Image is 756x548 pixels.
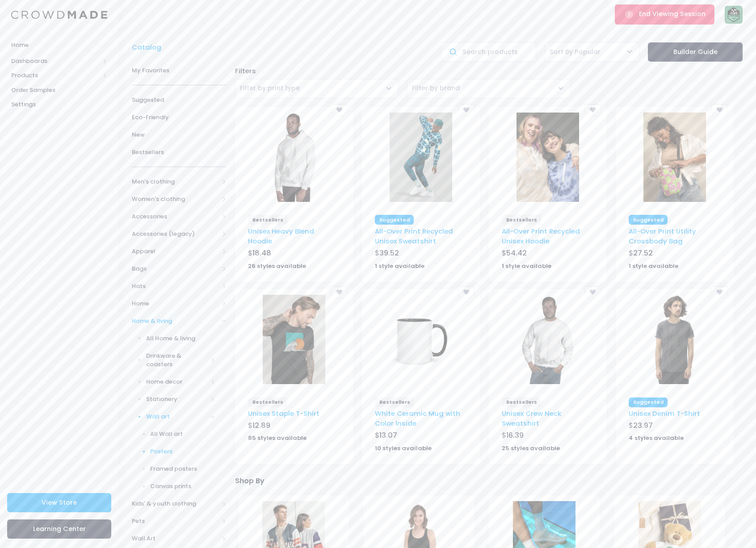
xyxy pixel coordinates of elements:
[132,148,227,157] span: Bestsellers
[150,430,215,439] span: All Wall art
[545,42,639,62] span: Sort By Popular
[132,42,166,52] a: Catalog
[150,447,215,456] span: Posters
[235,79,399,98] span: Filter by print type
[629,420,721,433] div: $
[132,534,219,543] span: Wall Art
[407,79,571,98] span: Filter by brand
[7,493,111,512] a: View Store
[375,215,414,225] span: Suggested
[132,66,227,75] span: My Favorites
[502,430,594,443] div: $
[132,212,219,221] span: Accessories
[248,420,340,433] div: $
[132,282,219,291] span: Hats
[132,143,227,161] a: Bestsellers
[629,397,668,407] span: Suggested
[150,482,215,491] span: Canvas prints
[248,248,340,260] div: $
[7,519,111,539] a: Learning Center
[132,195,219,204] span: Women's clothing
[11,57,100,66] span: Dashboards
[132,177,219,186] span: Men's clothing
[146,412,208,421] span: Wall art
[502,226,580,246] a: All-Over Print Recycled Unisex Hoodie
[375,430,467,443] div: $
[550,47,601,57] span: Sort By Popular
[146,395,208,404] span: Stationery
[146,334,215,343] span: All Home & living
[502,397,541,407] span: Bestsellers
[441,42,536,62] input: Search products
[629,215,668,225] span: Suggested
[502,262,551,270] strong: 1 style available
[502,215,541,225] span: Bestsellers
[375,226,453,246] a: All-Over Print Recycled Unisex Sweatshirt
[132,517,219,526] span: Pets
[502,248,594,260] div: $
[375,444,432,452] strong: 10 styles available
[248,226,314,246] a: Unisex Heavy Blend Hoodie
[412,84,460,93] span: Filter by brand
[42,498,77,507] span: View Store
[725,6,743,24] img: User
[248,262,306,270] strong: 26 styles available
[615,4,714,24] button: End Viewing Session
[11,41,107,50] span: Home
[132,317,219,326] span: Home & living
[502,409,561,428] a: Unisex Crew Neck Sweatshirt
[132,247,219,256] span: Apparel
[132,499,219,508] span: Kids' & youth clothing
[132,299,219,308] span: Home
[33,524,86,533] span: Learning Center
[633,248,653,258] span: 27.52
[648,42,743,62] a: Builder Guide
[375,248,467,260] div: $
[629,262,678,270] strong: 1 style available
[639,9,706,18] span: End Viewing Session
[231,66,747,76] div: Filters
[120,330,227,347] a: All Home & living
[629,226,696,246] a: All-Over Print Utility Crossbody Bag
[146,351,208,369] span: Drinkware & coasters
[11,71,100,80] span: Products
[132,109,227,126] a: Eco-Friendly
[248,397,287,407] span: Bestsellers
[150,464,215,473] span: Framed posters
[248,434,307,442] strong: 85 styles available
[132,91,227,109] a: Suggested
[235,472,734,487] div: Shop By
[629,434,684,442] strong: 4 styles available
[248,409,319,418] a: Unisex Staple T-Shirt
[375,262,424,270] strong: 1 style available
[379,248,399,258] span: 39.52
[132,264,219,273] span: Bags
[506,248,527,258] span: 54.42
[120,443,227,460] a: Posters
[11,11,107,19] img: Logo
[502,444,560,452] strong: 25 styles available
[146,377,208,386] span: Home decor
[252,248,271,258] span: 18.48
[506,430,524,440] span: 16.39
[379,430,397,440] span: 13.07
[132,130,227,139] span: New
[132,126,227,143] a: New
[132,113,227,122] span: Eco-Friendly
[120,460,227,477] a: Framed posters
[11,86,107,95] span: Order Samples
[629,409,700,418] a: Unisex Denim T-Shirt
[132,62,227,79] a: My Favorites
[132,230,219,238] span: Accessories (legacy)
[375,409,460,428] a: White Ceramic Mug with Color Inside
[375,397,414,407] span: Bestsellers
[633,420,653,431] span: 23.97
[629,248,721,260] div: $
[252,420,270,431] span: 12.89
[120,425,227,443] a: All Wall art
[120,477,227,495] a: Canvas prints
[240,84,300,93] span: Filter by print type
[132,96,227,105] span: Suggested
